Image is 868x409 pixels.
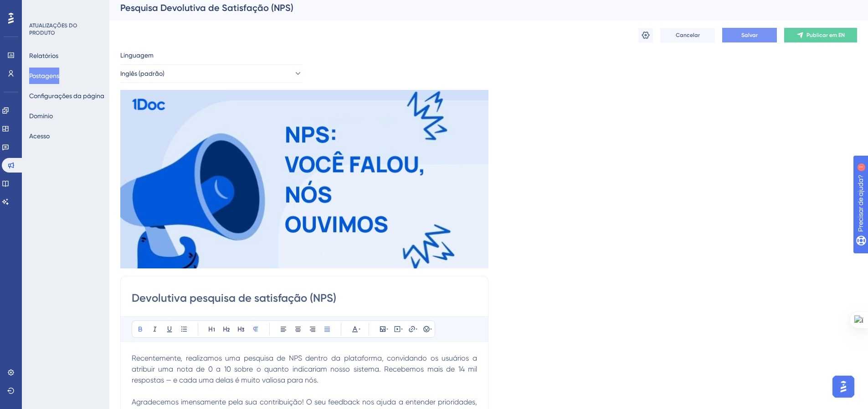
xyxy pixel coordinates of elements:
[29,72,59,79] font: Postagens
[741,32,758,38] font: Salvar
[29,108,53,124] button: Domínio
[676,32,700,38] font: Cancelar
[784,28,857,42] button: Publicar em EN
[722,28,777,42] button: Salvar
[29,92,104,100] font: Configurações da página
[120,2,293,13] font: Pesquisa Devolutiva de Satisfação (NPS)
[120,70,164,77] font: Inglês (padrão)
[29,128,50,144] button: Acesso
[29,52,58,59] font: Relatórios
[29,112,53,120] font: Domínio
[806,32,845,38] font: Publicar em EN
[120,64,303,83] button: Inglês (padrão)
[660,28,715,42] button: Cancelar
[29,68,59,84] button: Postagens
[132,354,479,384] span: Recentemente, realizamos uma pesquisa de NPS dentro da plataforma, convidando os usuários a atrib...
[120,90,488,268] img: file-1756821482921.jpg
[29,132,50,140] font: Acesso
[29,22,77,36] font: ATUALIZAÇÕES DO PRODUTO
[29,47,58,64] button: Relatórios
[29,88,104,104] button: Configurações da página
[21,4,78,11] font: Precisar de ajuda?
[132,291,477,305] input: Título da postagem
[85,5,87,10] font: 1
[830,373,857,400] iframe: Iniciador do Assistente de IA do UserGuiding
[120,52,154,59] font: Linguagem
